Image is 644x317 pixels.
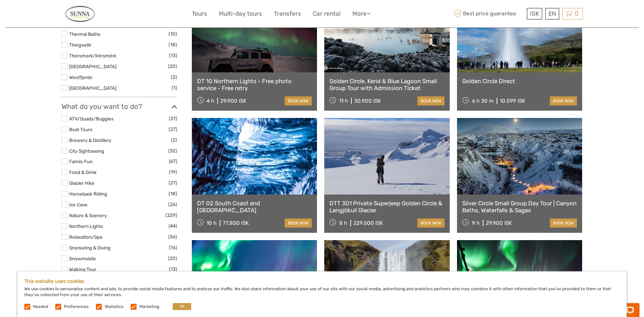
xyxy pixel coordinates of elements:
span: (27) [169,125,177,133]
label: Needed [33,304,48,310]
span: (21) [169,114,177,122]
div: 229.500 ISK [353,220,383,226]
label: Statistics [105,304,123,310]
a: Westfjords [69,74,92,80]
a: Horseback Riding [69,191,107,197]
span: (2) [171,136,177,144]
span: (10) [169,30,177,38]
span: (27) [169,179,177,187]
a: Northern Lights [69,223,103,229]
div: 10.599 ISK [500,98,525,104]
img: General info [62,5,98,22]
a: Multi-day tours [219,9,262,19]
div: 77.800 ISK [223,220,249,226]
a: Thorsmork/Þórsmörk [69,53,116,58]
span: (19) [169,168,177,176]
span: (2) [171,73,177,81]
span: (67) [169,157,177,165]
a: Transfers [274,9,301,19]
a: book now [285,96,312,105]
a: [GEOGRAPHIC_DATA] [69,85,116,91]
h5: This website uses cookies [24,278,620,284]
a: [GEOGRAPHIC_DATA] [69,64,116,69]
div: 29.900 ISK [220,98,246,104]
a: Glacier Hike [69,180,95,186]
a: Ice Cave [69,202,88,207]
a: More [352,9,370,19]
a: Nature & Scenery [69,213,107,218]
span: 8 h [339,220,347,226]
span: 0 [574,10,580,17]
span: (13) [169,51,177,60]
a: Relaxation/Spa [69,234,102,240]
a: DT 02 South Coast and [GEOGRAPHIC_DATA] [197,200,312,214]
a: book now [550,219,577,228]
div: 29.900 ISK [486,220,512,226]
span: ISK [530,10,539,17]
span: Best price guarantee [453,8,525,19]
a: Family Fun [69,159,92,164]
span: (18) [169,41,177,49]
a: Brewery & Distillery [69,137,111,143]
a: Thingvellir [69,42,91,48]
a: book now [417,219,445,228]
a: Car rental [313,9,341,19]
span: (44) [169,222,177,230]
span: (229) [165,211,177,219]
a: DT 10 Northern Lights - Free photo service - Free retry [197,78,312,92]
a: Walking Tour [69,267,96,272]
span: (16) [169,244,177,252]
a: Boat Tours [69,127,92,132]
span: 9 h [472,220,480,226]
a: book now [417,96,445,105]
a: book now [285,219,312,228]
span: (13) [169,265,177,273]
a: Silver Circle Small Group Day Tour | Canyon Baths, Waterfalls & Sagas [462,200,577,214]
a: Snowmobile [69,256,96,261]
span: (32) [168,147,177,155]
span: (1) [172,84,177,92]
a: DTT 301 Private Superjeep Golden Circle & Langjökull Glacier [329,200,445,214]
button: Open LiveChat chat widget [80,11,88,19]
div: We use cookies to personalise content and ads, to provide social media features and to analyse ou... [17,271,627,317]
span: 11 h [339,98,348,104]
span: (20) [168,62,177,70]
a: Golden Circle Direct [462,78,577,85]
a: book now [550,96,577,105]
span: (26) [168,200,177,208]
span: (18) [169,190,177,198]
a: ATV/Quads/Buggies [69,116,114,121]
span: (20) [168,254,177,262]
a: Thermal Baths [69,31,100,37]
a: Food & Drink [69,169,97,175]
div: 30.900 ISK [354,98,381,104]
span: (56) [168,233,177,241]
span: 6 h 30 m [472,98,494,104]
span: 10 h [206,220,217,226]
label: Preferences [64,304,89,310]
p: Chat now [10,12,79,18]
a: City Sightseeing [69,148,104,154]
label: Marketing [139,304,159,310]
h3: What do you want to do? [62,102,177,111]
div: EN [545,8,559,19]
a: Golden Circle, Kerid & Blue Lagoon Small Group Tour with Admission Ticket [329,78,445,92]
button: OK [173,303,191,310]
span: 4 h [206,98,214,104]
a: Snorkeling & Diving [69,245,111,251]
a: Tours [192,9,207,19]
